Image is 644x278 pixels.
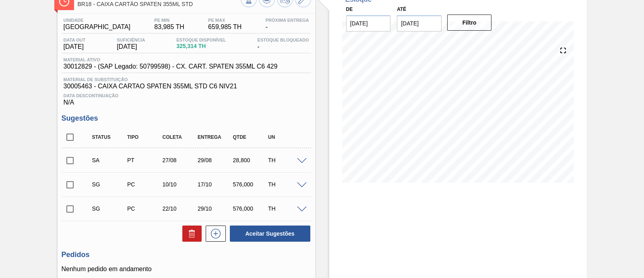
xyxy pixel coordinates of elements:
div: Status [90,134,129,140]
div: Entrega [196,134,234,140]
div: Nova sugestão [202,226,226,242]
span: 83,985 TH [154,23,184,31]
span: Estoque Disponível [176,38,226,42]
div: Sugestão Alterada [90,157,129,163]
div: 17/10/2025 [196,181,234,188]
p: Nenhum pedido em andamento [62,265,311,273]
div: Tipo [125,134,164,140]
div: 29/10/2025 [196,205,234,212]
span: BR18 - CAIXA CARTÃO SPATEN 355ML STD [78,1,241,7]
div: 28,800 [231,157,270,163]
h3: Pedidos [62,251,311,259]
label: Até [397,6,406,12]
div: 27/08/2025 [161,157,199,163]
span: 30012829 - (SAP Legado: 50799598) - CX. CART. SPATEN 355ML C6 429 [64,63,278,70]
button: Filtro [447,15,492,31]
div: Aceitar Sugestões [226,225,311,242]
div: - [264,18,311,31]
div: 29/08/2025 [196,157,234,163]
span: 659,985 TH [208,23,242,31]
span: [GEOGRAPHIC_DATA] [64,23,131,31]
div: 22/10/2025 [161,205,199,212]
div: TH [266,181,305,188]
span: 30005463 - CAIXA CARTAO SPATEN 355ML STD C6 NIV21 [64,83,309,90]
div: 10/10/2025 [161,181,199,188]
span: Estoque Bloqueado [257,38,309,42]
div: Coleta [161,134,199,140]
span: [DATE] [117,43,145,50]
span: Material de Substituição [64,77,309,82]
span: Data Descontinuação [64,93,309,98]
div: Sugestão Criada [90,181,129,188]
span: Unidade [64,18,131,23]
div: TH [266,205,305,212]
div: Sugestão Criada [90,205,129,212]
span: 325,314 TH [176,43,226,49]
span: PE MAX [208,18,242,23]
div: 576,000 [231,205,270,212]
span: PE MIN [154,18,184,23]
div: Qtde [231,134,270,140]
div: Pedido de Compra [125,205,164,212]
div: 576,000 [231,181,270,188]
input: dd/mm/yyyy [397,15,442,31]
button: Aceitar Sugestões [230,226,310,242]
div: TH [266,157,305,163]
span: Material ativo [64,57,278,62]
h3: Sugestões [62,114,311,123]
label: De [346,6,353,12]
div: - [255,38,311,50]
input: dd/mm/yyyy [346,15,391,31]
div: Pedido de Compra [125,181,164,188]
span: Próxima Entrega [266,18,309,23]
div: UN [266,134,305,140]
div: N/A [62,90,311,106]
span: [DATE] [64,43,86,50]
div: Pedido de Transferência [125,157,164,163]
span: Suficiência [117,38,145,42]
span: Data out [64,38,86,42]
div: Excluir Sugestões [178,226,202,242]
